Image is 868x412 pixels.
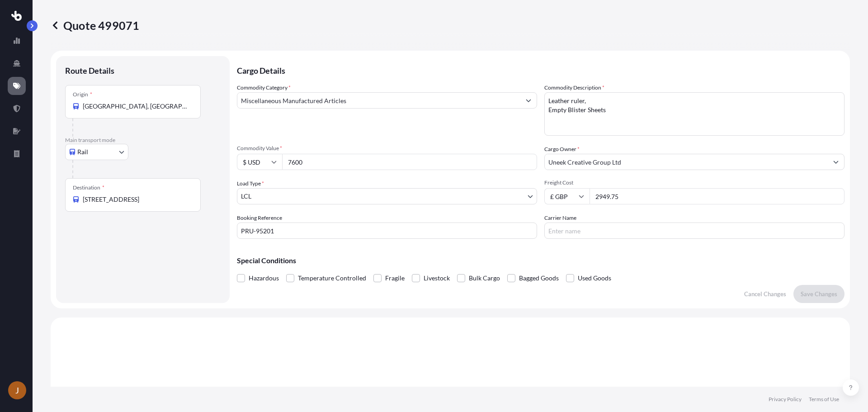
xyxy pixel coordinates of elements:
label: Commodity Description [544,83,604,92]
span: Rail [77,147,88,156]
input: Full name [545,154,828,170]
label: Commodity Category [237,83,291,92]
button: Select transport [65,144,128,160]
label: Booking Reference [237,213,282,223]
input: Destination [83,195,189,204]
p: Cargo Details [237,56,844,83]
div: Origin [73,91,92,98]
a: Terms of Use [809,396,839,403]
input: Your internal reference [237,223,537,239]
span: LCL [241,192,251,201]
p: Route Details [65,65,114,76]
label: Cargo Owner [544,145,580,154]
button: Show suggestions [520,92,537,109]
label: Carrier Name [544,213,576,223]
button: Cancel Changes [737,285,793,303]
a: Privacy Policy [769,396,802,403]
span: Freight Cost [544,179,844,186]
button: LCL [237,188,537,204]
input: Select a commodity type [237,92,520,109]
button: Show suggestions [828,154,844,170]
span: Used Goods [578,271,611,285]
span: Commodity Value [237,145,537,152]
p: Special Conditions [237,257,844,264]
p: Quote 499071 [51,18,139,33]
span: Bulk Cargo [469,271,500,285]
div: Destination [73,184,104,191]
span: J [15,386,19,395]
span: Temperature Controlled [298,271,366,285]
input: Type amount [282,154,537,170]
p: Save Changes [801,289,837,298]
input: Enter amount [590,188,844,204]
p: Main transport mode [65,137,221,144]
button: Save Changes [793,285,844,303]
textarea: Leather ruler, Empty Blister Sheets [544,92,844,136]
p: Cancel Changes [744,289,786,298]
span: Load Type [237,179,264,188]
input: Enter name [544,223,844,239]
span: Bagged Goods [519,271,559,285]
input: Origin [83,102,189,111]
span: Fragile [385,271,405,285]
span: Hazardous [249,271,279,285]
span: Livestock [424,271,450,285]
